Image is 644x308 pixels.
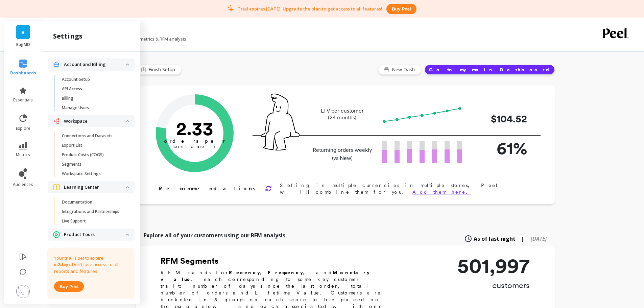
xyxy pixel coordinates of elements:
[62,199,92,205] p: Documentation
[16,285,30,298] img: profile picture
[62,162,81,167] p: Segments
[473,111,527,126] p: $104.52
[62,133,113,139] p: Connections and Datasets
[173,143,216,149] tspan: customer
[176,117,213,140] text: 2.33
[280,182,533,195] p: Selling in multiple currencies in multiple stores, Peel will combine them for you.
[54,281,84,292] button: Buy peel
[161,256,390,266] h2: RFM Segments
[62,209,119,214] p: Integrations and Partnerships
[386,4,416,14] button: Buy peel
[62,143,82,148] p: Export List
[64,118,126,125] p: Workspace
[126,64,129,66] img: down caret icon
[311,146,374,162] p: Returning orders weekly (vs New)
[21,28,25,36] span: B
[89,298,126,303] p: Creating Audiences
[126,234,129,236] img: down caret icon
[53,61,60,68] img: navigation item icon
[13,182,33,187] span: audiences
[62,171,101,176] p: Workspace Settings
[10,70,36,76] span: dashboards
[311,108,374,121] p: LTV per customer (24 months)
[64,184,126,191] p: Learning Center
[474,235,516,243] span: As of last night
[62,86,82,92] p: API Access
[261,94,300,150] img: pal seatted on line
[457,256,530,276] p: 501,997
[53,31,82,41] h2: settings
[53,118,60,124] img: navigation item icon
[457,280,530,291] p: customers
[268,270,303,275] b: Frequency
[58,261,72,267] strong: 2 days.
[13,97,33,103] span: essentials
[16,126,30,131] span: explore
[62,77,90,82] p: Account Setup
[238,6,382,12] p: Trial expires [DATE]. Upgrade the plan to get access to all features!
[473,136,527,161] p: 61%
[64,231,126,238] p: Product Tours
[148,66,177,73] span: Finish Setup
[126,186,129,188] img: down caret icon
[54,255,128,275] p: Your trial is set to expire in Don’t lose access to all reports and features.
[64,61,126,68] p: Account and Billing
[53,231,60,238] img: navigation item icon
[62,96,73,101] p: Billing
[521,235,524,243] span: |
[53,184,60,190] img: navigation item icon
[159,185,257,193] p: Recommendations
[144,231,285,239] p: Explore all of your customers using our RFM analysis
[62,152,104,158] p: Product Costs (COGS)
[392,66,417,73] span: New Dash
[229,270,260,275] b: Recency
[62,105,89,111] p: Manage Users
[126,120,129,122] img: down caret icon
[425,65,555,75] button: Go to my main Dashboard
[11,42,35,47] p: BugMD
[531,235,547,242] span: [DATE]
[62,218,86,224] p: Live Support
[136,65,182,75] button: Finish Setup
[164,138,225,144] tspan: orders per
[412,189,471,195] a: Add them here.
[16,152,30,158] span: metrics
[378,65,421,75] button: New Dash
